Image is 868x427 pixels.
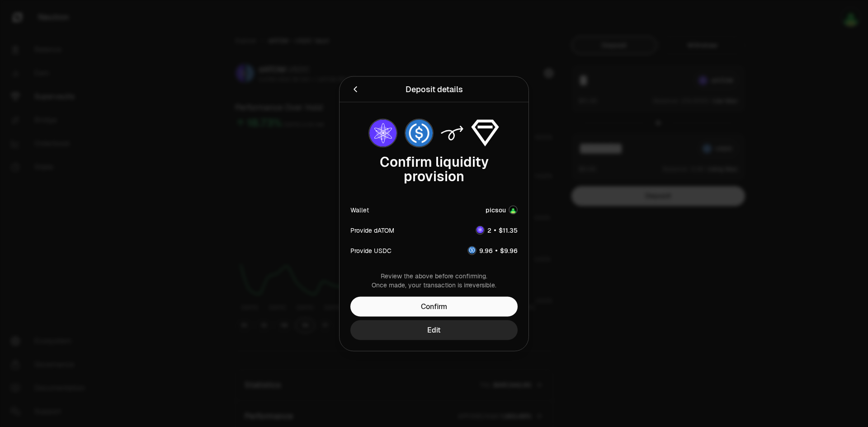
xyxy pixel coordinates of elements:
div: Confirm liquidity provision [350,155,518,183]
button: picsou [486,205,518,214]
div: Provide USDC [350,246,392,255]
img: USDC Logo [406,119,433,146]
img: USDC Logo [468,247,476,254]
div: Provide dATOM [350,225,394,235]
button: Edit [350,320,518,340]
img: dATOM Logo [476,226,484,234]
img: dATOM Logo [369,119,396,146]
div: Review the above before confirming. Once made, your transaction is irreversible. [350,271,518,289]
button: Confirm [350,296,518,316]
div: Wallet [350,205,369,214]
button: Back [350,83,360,95]
div: picsou [486,205,506,214]
div: Deposit details [406,83,463,95]
img: Account Image [509,205,518,214]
